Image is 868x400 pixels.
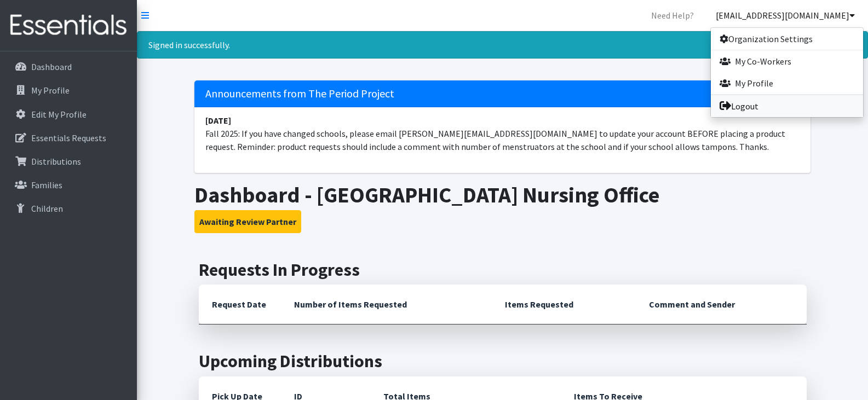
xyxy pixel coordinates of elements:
a: Families [4,174,133,196]
h2: Upcoming Distributions [199,351,807,372]
a: Essentials Requests [4,127,133,149]
a: Edit My Profile [4,103,133,125]
img: HumanEssentials [4,7,133,44]
th: Request Date [199,285,281,324]
th: Items Requested [492,285,636,324]
p: Distributions [31,156,81,167]
a: My Profile [4,79,133,101]
a: Organization Settings [711,28,863,50]
p: Essentials Requests [31,132,106,143]
a: My Co-Workers [711,50,863,72]
h5: Announcements from The Period Project [194,80,810,107]
h2: Requests In Progress [199,259,807,280]
a: [EMAIL_ADDRESS][DOMAIN_NAME] [707,4,864,26]
a: Distributions [4,150,133,172]
a: Need Help? [642,4,703,26]
strong: [DATE] [205,115,231,126]
p: Families [31,179,62,190]
button: Awaiting Review Partner [194,210,301,233]
h1: Dashboard - [GEOGRAPHIC_DATA] Nursing Office [194,182,810,208]
a: Logout [711,95,863,117]
div: Signed in successfully. [137,31,868,59]
a: My Profile [711,72,863,94]
p: Dashboard [31,61,72,72]
p: My Profile [31,85,70,96]
p: Children [31,203,63,214]
th: Number of Items Requested [281,285,492,324]
th: Comment and Sender [636,285,806,324]
p: Edit My Profile [31,109,87,120]
li: Fall 2025: If you have changed schools, please email [PERSON_NAME][EMAIL_ADDRESS][DOMAIN_NAME] to... [194,107,810,160]
a: Dashboard [4,56,133,78]
a: Children [4,198,133,219]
